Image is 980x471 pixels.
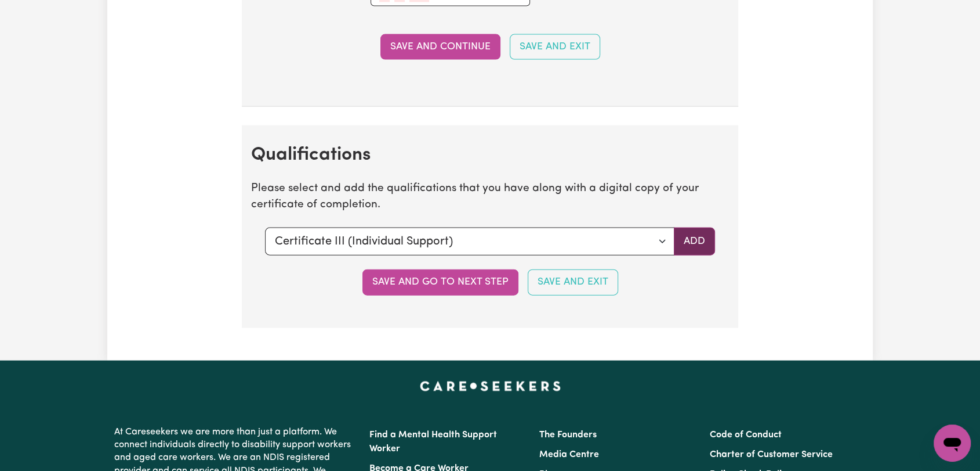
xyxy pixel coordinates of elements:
button: Add selected qualification [674,228,715,256]
button: Save and go to next step [362,269,518,295]
a: The Founders [539,430,597,440]
button: Save and Continue [380,34,500,60]
button: Save and Exit [510,34,600,60]
iframe: Button to launch messaging window [934,425,971,462]
button: Save and Exit [528,269,618,295]
a: Charter of Customer Service [710,450,833,459]
h2: Qualifications [251,144,729,166]
a: Careseekers home page [420,382,561,391]
a: Code of Conduct [710,430,782,440]
a: Find a Mental Health Support Worker [369,430,497,454]
a: Media Centre [539,450,599,459]
p: Please select and add the qualifications that you have along with a digital copy of your certific... [251,181,729,214]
